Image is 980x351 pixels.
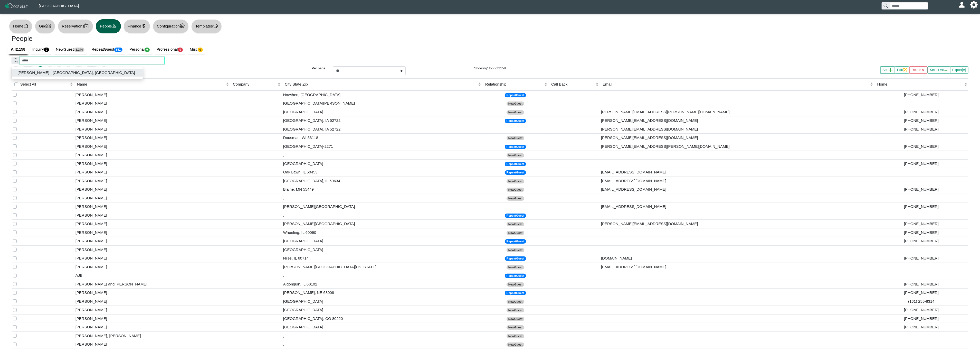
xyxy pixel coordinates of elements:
div: [PHONE_NUMBER] [876,118,967,124]
button: Go to next page [85,66,99,75]
a: All2,158 [8,45,29,54]
div: City State Zip [285,81,477,87]
a: RepeatGuest851 [88,45,126,54]
span: RepeatGuest [505,119,526,123]
button: Select Allcheck all [928,66,950,74]
td: Oak Lawn, IL 60453 [282,168,482,177]
div: [PHONE_NUMBER] [876,281,967,287]
button: Gridgrid [35,19,55,33]
td: [PERSON_NAME], [PERSON_NAME] [74,331,230,340]
span: 0 [44,48,49,52]
td: , [282,340,482,349]
td: [PERSON_NAME][EMAIL_ADDRESS][DOMAIN_NAME] [600,116,874,125]
td: [EMAIL_ADDRESS][DOMAIN_NAME] [600,185,874,194]
td: [PERSON_NAME][GEOGRAPHIC_DATA] [282,202,482,211]
td: [GEOGRAPHIC_DATA] [282,323,482,332]
td: [PERSON_NAME] [74,340,230,349]
span: RepeatGuest [505,145,526,149]
button: Configurationgear [153,19,189,33]
span: RepeatGuest [505,93,526,97]
button: Addplus [880,66,895,74]
span: RepeatGuest [505,256,526,261]
span: 2158 [498,66,506,70]
td: [PERSON_NAME] [74,90,230,99]
button: Editpencil square [895,66,909,74]
td: , [282,211,482,220]
td: Wheeling, IL 60090 [282,228,482,237]
svg: grid [46,23,51,28]
td: [PERSON_NAME] [74,228,230,237]
td: [GEOGRAPHIC_DATA] [282,159,482,168]
a: Misc0 [187,45,207,54]
td: , [282,331,482,340]
div: [PHONE_NUMBER] [876,307,967,313]
td: [PERSON_NAME][EMAIL_ADDRESS][PERSON_NAME][DOMAIN_NAME] [600,108,874,116]
td: [PERSON_NAME] [74,108,230,116]
svg: plus [889,68,893,72]
td: [EMAIL_ADDRESS][DOMAIN_NAME] [600,177,874,185]
svg: gear [180,23,185,28]
svg: check all [944,68,948,72]
div: (161) 255-8314 [876,299,967,304]
button: Homehouse [9,19,32,33]
span: 851 [114,48,122,52]
label: Select All [20,81,36,87]
td: [PERSON_NAME] [74,185,230,194]
svg: calendar2 check [84,23,89,28]
td: Algonquin, IL 60102 [282,280,482,289]
td: [PERSON_NAME][EMAIL_ADDRESS][DOMAIN_NAME] [600,220,874,228]
td: [GEOGRAPHIC_DATA], CO 80220 [282,314,482,323]
td: [PERSON_NAME] [74,134,230,142]
td: AJB, [74,271,230,280]
button: Go to last page [100,66,108,75]
span: RepeatGuest [505,214,526,218]
a: Personal0 [126,45,154,54]
td: [PERSON_NAME][GEOGRAPHIC_DATA] [282,220,482,228]
div: [PHONE_NUMBER] [876,221,967,227]
div: [PHONE_NUMBER] [876,126,967,132]
svg: person fill [960,3,964,7]
div: Company [233,81,277,87]
td: [GEOGRAPHIC_DATA]-2271 [282,142,482,151]
svg: printer [213,23,218,28]
a: Professional0 [154,45,187,54]
svg: gear fill [972,3,976,7]
td: Nowthen, [GEOGRAPHIC_DATA] [282,90,482,99]
span: RepeatGuest [505,162,526,166]
td: [PERSON_NAME] [74,289,230,297]
td: , [282,151,482,160]
button: Go to page 3 [55,66,63,75]
td: Niles, IL 60714 [282,254,482,263]
span: 0 [198,48,203,52]
span: RepeatGuest [505,274,526,278]
td: [DOMAIN_NAME] [600,254,874,263]
td: [GEOGRAPHIC_DATA] [282,237,482,246]
button: Deletex [909,66,928,74]
span: 0 [178,48,183,52]
div: [PHONE_NUMBER] [876,144,967,150]
div: [PHONE_NUMBER] [876,204,967,210]
div: Call Back [551,81,594,87]
td: [GEOGRAPHIC_DATA][PERSON_NAME] [282,99,482,108]
div: Home [877,81,963,87]
td: [PERSON_NAME] [74,220,230,228]
td: [PERSON_NAME] [74,314,230,323]
img: Z [4,2,28,11]
div: [PHONE_NUMBER] [876,109,967,115]
td: [PERSON_NAME] [74,194,230,202]
td: [EMAIL_ADDRESS][DOMAIN_NAME] [600,168,874,177]
td: [PERSON_NAME] [74,116,230,125]
td: [PERSON_NAME][GEOGRAPHIC_DATA][US_STATE] [282,263,482,271]
td: [PERSON_NAME] [74,202,230,211]
td: [PERSON_NAME][EMAIL_ADDRESS][DOMAIN_NAME] [600,125,874,134]
td: [PERSON_NAME][EMAIL_ADDRESS][PERSON_NAME][DOMAIN_NAME] [600,142,874,151]
button: Templatesprinter [191,19,222,33]
td: [GEOGRAPHIC_DATA] [282,108,482,116]
button: Exportfile excel [950,66,968,74]
h6: Showing to of [413,66,566,70]
td: [GEOGRAPHIC_DATA] [282,306,482,315]
b: 2,158 [16,47,25,51]
svg: search [14,58,18,62]
td: [PERSON_NAME] [74,306,230,315]
td: [PERSON_NAME] [74,125,230,134]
